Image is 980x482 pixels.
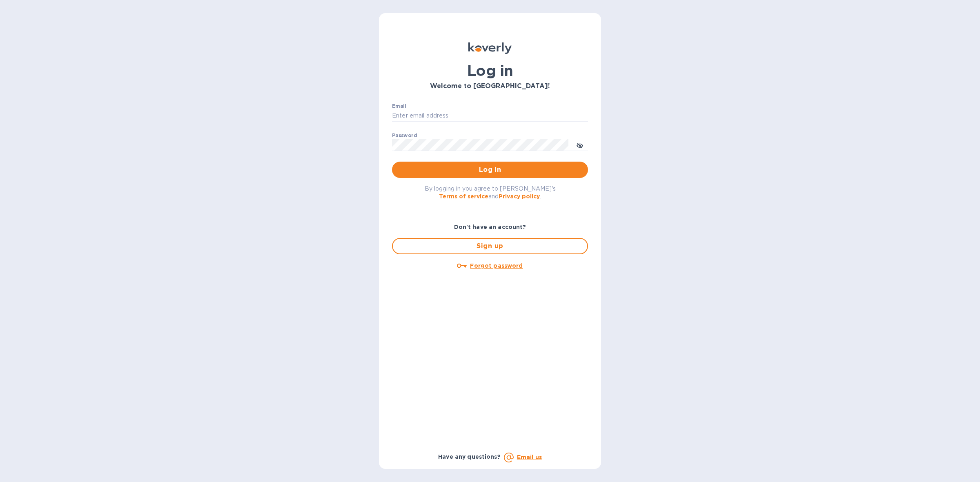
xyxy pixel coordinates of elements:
[499,193,540,200] a: Privacy policy
[454,224,526,230] b: Don't have an account?
[392,110,588,122] input: Enter email address
[468,42,512,54] img: Koverly
[392,162,588,178] button: Log in
[392,133,417,138] label: Password
[399,165,581,175] span: Log in
[439,193,488,200] a: Terms of service
[392,238,588,254] button: Sign up
[392,62,588,79] h1: Log in
[470,262,523,269] u: Forgot password
[517,454,542,460] a: Email us
[392,82,588,90] h3: Welcome to [GEOGRAPHIC_DATA]!
[425,185,556,200] span: By logging in you agree to [PERSON_NAME]'s and .
[438,453,501,460] b: Have any questions?
[572,137,588,153] button: toggle password visibility
[399,241,581,251] span: Sign up
[392,104,406,109] label: Email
